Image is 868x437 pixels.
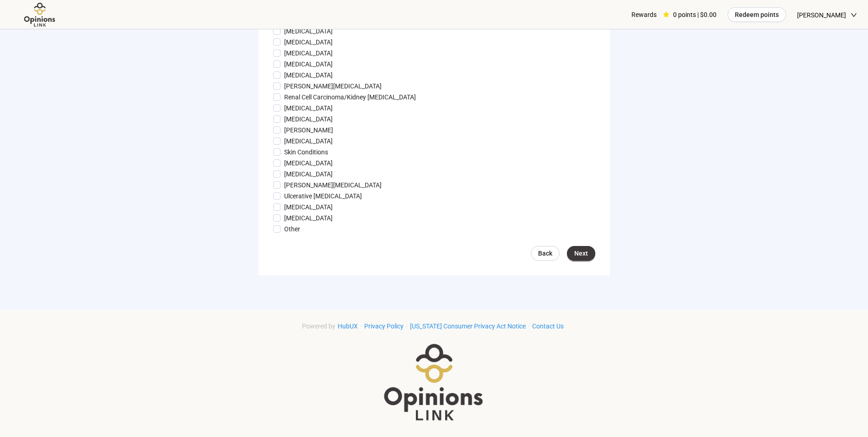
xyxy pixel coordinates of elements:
button: Next [567,246,595,261]
p: Skin Conditions [284,147,328,157]
p: [MEDICAL_DATA] [284,48,333,58]
p: [PERSON_NAME][MEDICAL_DATA] [284,180,382,190]
p: [MEDICAL_DATA] [284,37,333,47]
a: [US_STATE] Consumer Privacy Act Notice [408,322,528,330]
p: [MEDICAL_DATA] [284,169,333,179]
p: Ulcerative [MEDICAL_DATA] [284,191,362,201]
a: Back [531,246,560,261]
p: Renal Cell Carcinoma/Kidney [MEDICAL_DATA] [284,92,416,102]
span: [PERSON_NAME] [797,0,846,30]
a: Contact Us [530,322,566,330]
span: star [663,11,669,18]
p: [MEDICAL_DATA] [284,136,333,146]
p: [PERSON_NAME][MEDICAL_DATA] [284,81,382,91]
p: [MEDICAL_DATA] [284,26,333,36]
p: [MEDICAL_DATA] [284,114,333,124]
button: Redeem points [728,7,786,22]
a: HubUX [335,322,360,330]
span: down [851,12,857,18]
p: [MEDICAL_DATA] [284,70,333,80]
p: [MEDICAL_DATA] [284,59,333,69]
p: [MEDICAL_DATA] [284,213,333,223]
span: Powered by [302,322,335,330]
a: Privacy Policy [362,322,406,330]
p: [MEDICAL_DATA] [284,103,333,113]
span: Next [574,248,588,258]
p: [MEDICAL_DATA] [284,158,333,168]
span: Back [538,248,552,258]
span: Redeem points [735,10,779,20]
p: [PERSON_NAME] [284,125,333,135]
div: · · · [302,321,566,331]
p: Other [284,224,300,234]
p: [MEDICAL_DATA] [284,202,333,212]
